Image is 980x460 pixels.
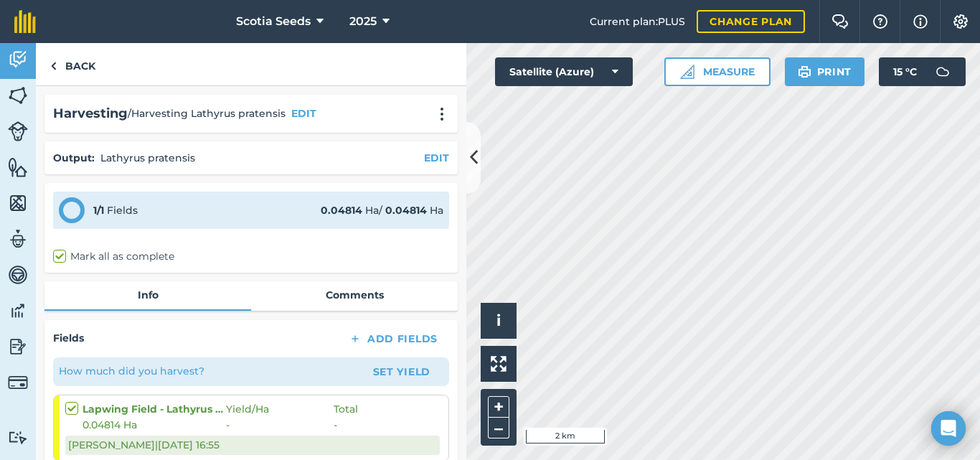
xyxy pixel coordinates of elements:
img: svg+xml;base64,PD94bWwgdmVyc2lvbj0iMS4wIiBlbmNvZGluZz0idXRmLTgiPz4KPCEtLSBHZW5lcmF0b3I6IEFkb2JlIE... [8,121,28,141]
img: svg+xml;base64,PD94bWwgdmVyc2lvbj0iMS4wIiBlbmNvZGluZz0idXRmLTgiPz4KPCEtLSBHZW5lcmF0b3I6IEFkb2JlIE... [8,300,28,321]
span: Yield / Ha [226,401,334,417]
div: [PERSON_NAME] | [DATE] 16:55 [65,436,440,454]
a: Back [36,43,110,85]
a: Info [44,281,251,309]
span: 0.04814 Ha [83,417,226,433]
button: i [481,303,517,339]
strong: Lapwing Field - Lathyrus pratense C 24-36 [83,401,226,417]
img: A cog icon [952,14,969,29]
strong: 0.04814 [321,204,362,217]
img: svg+xml;base64,PD94bWwgdmVyc2lvbj0iMS4wIiBlbmNvZGluZz0idXRmLTgiPz4KPCEtLSBHZW5lcmF0b3I6IEFkb2JlIE... [928,57,957,86]
img: svg+xml;base64,PD94bWwgdmVyc2lvbj0iMS4wIiBlbmNvZGluZz0idXRmLTgiPz4KPCEtLSBHZW5lcmF0b3I6IEFkb2JlIE... [8,431,28,444]
img: Ruler icon [680,65,694,79]
button: Satellite (Azure) [495,57,633,86]
span: / Harvesting Lathyrus pratensis [128,105,286,121]
div: Open Intercom Messenger [931,411,966,446]
span: 15 ° C [893,57,917,86]
img: svg+xml;base64,PD94bWwgdmVyc2lvbj0iMS4wIiBlbmNvZGluZz0idXRmLTgiPz4KPCEtLSBHZW5lcmF0b3I6IEFkb2JlIE... [8,336,28,357]
p: How much did you harvest? [59,363,204,379]
img: svg+xml;base64,PD94bWwgdmVyc2lvbj0iMS4wIiBlbmNvZGluZz0idXRmLTgiPz4KPCEtLSBHZW5lcmF0b3I6IEFkb2JlIE... [8,264,28,286]
button: 15 °C [879,57,966,86]
span: Total [334,401,358,417]
a: Comments [251,281,458,309]
img: svg+xml;base64,PHN2ZyB4bWxucz0iaHR0cDovL3d3dy53My5vcmcvMjAwMC9zdmciIHdpZHRoPSIyMCIgaGVpZ2h0PSIyNC... [433,107,451,121]
span: Current plan : PLUS [590,14,685,29]
button: + [488,396,509,418]
img: Four arrows, one pointing top left, one top right, one bottom right and the last bottom left [491,356,507,372]
h4: Output : [53,150,95,166]
p: Lathyrus pratensis [100,150,195,166]
strong: 0.04814 [385,204,427,217]
img: A question mark icon [872,14,889,29]
span: Scotia Seeds [236,13,311,30]
button: Print [785,57,865,86]
button: – [488,418,509,438]
a: Change plan [697,10,805,33]
img: fieldmargin Logo [14,10,36,33]
button: Measure [664,57,771,86]
h2: Harvesting [53,103,128,124]
img: svg+xml;base64,PD94bWwgdmVyc2lvbj0iMS4wIiBlbmNvZGluZz0idXRmLTgiPz4KPCEtLSBHZW5lcmF0b3I6IEFkb2JlIE... [8,372,28,393]
img: svg+xml;base64,PHN2ZyB4bWxucz0iaHR0cDovL3d3dy53My5vcmcvMjAwMC9zdmciIHdpZHRoPSI5IiBoZWlnaHQ9IjI0Ii... [50,57,57,75]
span: i [496,311,501,329]
img: svg+xml;base64,PHN2ZyB4bWxucz0iaHR0cDovL3d3dy53My5vcmcvMjAwMC9zdmciIHdpZHRoPSI1NiIgaGVpZ2h0PSI2MC... [8,156,28,178]
img: svg+xml;base64,PHN2ZyB4bWxucz0iaHR0cDovL3d3dy53My5vcmcvMjAwMC9zdmciIHdpZHRoPSIxOSIgaGVpZ2h0PSIyNC... [798,63,811,80]
img: svg+xml;base64,PHN2ZyB4bWxucz0iaHR0cDovL3d3dy53My5vcmcvMjAwMC9zdmciIHdpZHRoPSI1NiIgaGVpZ2h0PSI2MC... [8,85,28,106]
span: - [334,417,337,433]
button: Set Yield [360,360,443,383]
img: Two speech bubbles overlapping with the left bubble in the forefront [831,14,849,29]
h4: Fields [53,330,84,346]
button: EDIT [424,150,449,166]
img: svg+xml;base64,PHN2ZyB4bWxucz0iaHR0cDovL3d3dy53My5vcmcvMjAwMC9zdmciIHdpZHRoPSI1NiIgaGVpZ2h0PSI2MC... [8,192,28,214]
strong: 1 / 1 [93,204,104,217]
button: EDIT [291,105,316,121]
span: 2025 [349,13,377,30]
img: svg+xml;base64,PD94bWwgdmVyc2lvbj0iMS4wIiBlbmNvZGluZz0idXRmLTgiPz4KPCEtLSBHZW5lcmF0b3I6IEFkb2JlIE... [8,228,28,250]
div: Fields [93,202,138,218]
img: svg+xml;base64,PHN2ZyB4bWxucz0iaHR0cDovL3d3dy53My5vcmcvMjAwMC9zdmciIHdpZHRoPSIxNyIgaGVpZ2h0PSIxNy... [913,13,928,30]
img: svg+xml;base64,PD94bWwgdmVyc2lvbj0iMS4wIiBlbmNvZGluZz0idXRmLTgiPz4KPCEtLSBHZW5lcmF0b3I6IEFkb2JlIE... [8,49,28,70]
span: - [226,417,334,433]
div: Ha / Ha [321,202,443,218]
label: Mark all as complete [53,249,174,264]
button: Add Fields [337,329,449,349]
